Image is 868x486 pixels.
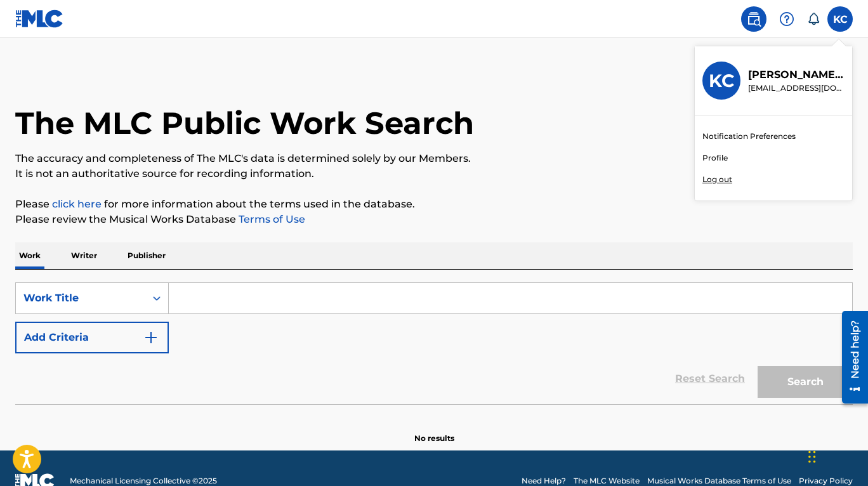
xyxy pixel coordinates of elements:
[23,291,138,306] div: Work Title
[15,322,169,353] button: Add Criteria
[15,197,853,212] p: Please for more information about the terms used in the database.
[709,70,734,92] h3: KC
[832,305,868,409] iframe: Resource Center
[702,174,732,185] p: Log out
[748,67,845,82] p: KEVIN CROWE
[15,212,853,227] p: Please review the Musical Works Database
[805,425,868,486] iframe: Chat Widget
[15,166,853,181] p: It is not an authoritative source for recording information.
[779,11,794,27] img: help
[15,10,64,28] img: MLC Logo
[15,151,853,166] p: The accuracy and completeness of The MLC's data is determined solely by our Members.
[124,242,169,269] p: Publisher
[67,242,101,269] p: Writer
[414,417,454,444] p: No results
[15,104,474,142] h1: The MLC Public Work Search
[702,152,728,164] a: Profile
[15,282,853,404] form: Search Form
[807,13,820,25] div: Notifications
[15,242,44,269] p: Work
[741,6,766,32] a: Public Search
[748,82,845,94] p: justice4coli@gmail.com
[143,330,159,345] img: 9d2ae6d4665cec9f34b9.svg
[746,11,761,27] img: search
[827,6,853,32] div: User Menu
[774,6,799,32] div: Help
[702,131,796,142] a: Notification Preferences
[236,213,305,225] a: Terms of Use
[808,438,816,476] div: Drag
[52,198,102,210] a: click here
